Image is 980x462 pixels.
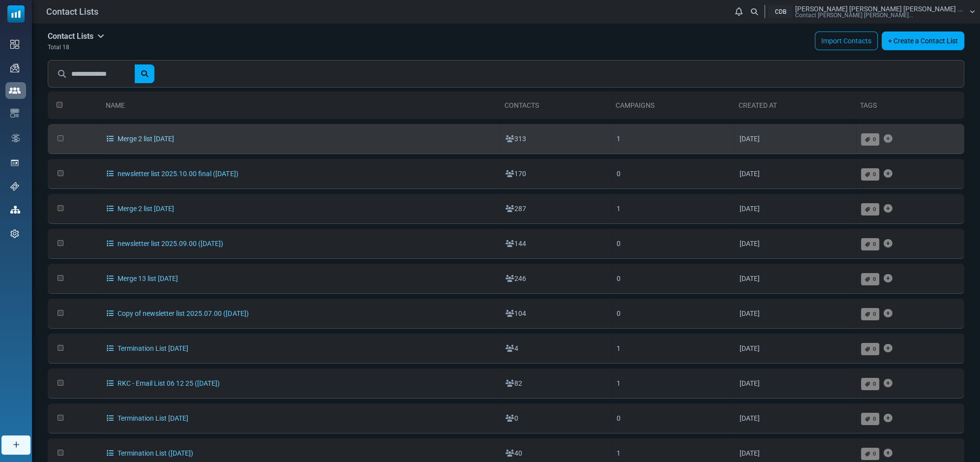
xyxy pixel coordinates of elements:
a: 0 [861,203,880,216]
img: mailsoftly_icon_blue_white.svg [7,5,25,23]
a: 0 [861,168,880,181]
span: 18 [62,44,69,51]
span: Contact Lists [46,5,98,18]
img: landing_pages.svg [10,158,19,167]
a: Termination List [DATE] [107,414,188,422]
a: 0 [861,413,880,425]
span: [PERSON_NAME] [PERSON_NAME] [PERSON_NAME] ... [795,5,963,12]
a: Contacts [504,101,538,109]
td: 1 [612,124,735,154]
span: 0 [873,380,876,387]
span: 0 [873,136,876,143]
td: 82 [500,369,611,399]
a: Import Contacts [815,31,878,50]
span: Total [48,44,61,51]
span: 0 [873,310,876,317]
span: 0 [873,415,876,422]
a: Name [106,101,125,109]
a: 0 [861,238,880,250]
td: [DATE] [734,264,856,294]
td: 4 [500,334,611,364]
td: 1 [612,334,735,364]
a: Copy of newsletter list 2025.07.00 ([DATE]) [107,309,248,317]
td: [DATE] [734,194,856,224]
a: 0 [861,343,880,355]
a: Termination List [DATE] [107,344,188,352]
a: Merge 2 list [DATE] [107,135,174,143]
a: + Create a Contact List [882,31,964,50]
td: [DATE] [734,229,856,259]
a: newsletter list 2025.10.00 final ([DATE]) [107,170,238,178]
td: 1 [612,194,735,224]
td: 1 [612,369,735,399]
td: [DATE] [734,334,856,364]
img: workflow.svg [10,132,21,144]
img: settings-icon.svg [10,229,19,238]
td: [DATE] [734,369,856,399]
a: Campaigns [616,101,654,109]
img: support-icon.svg [10,182,19,191]
td: 313 [500,124,611,154]
a: Add Tag [883,129,892,149]
span: Contact [PERSON_NAME] [PERSON_NAME]... [795,12,913,18]
a: 0 [861,273,880,285]
td: 0 [612,264,735,294]
td: 0 [500,403,611,433]
a: CDB [PERSON_NAME] [PERSON_NAME] [PERSON_NAME] ... Contact [PERSON_NAME] [PERSON_NAME]... [768,5,975,18]
td: 0 [612,299,735,329]
td: 144 [500,229,611,259]
a: Add Tag [883,408,892,428]
a: Merge 2 list [DATE] [107,205,174,213]
span: 0 [873,345,876,352]
div: CDB [768,5,793,18]
a: 0 [861,133,880,146]
td: [DATE] [734,403,856,433]
td: 0 [612,159,735,189]
img: campaigns-icon.png [10,63,19,72]
a: newsletter list 2025.09.00 ([DATE]) [107,240,223,247]
a: Add Tag [883,339,892,358]
td: 246 [500,264,611,294]
a: Add Tag [883,373,892,393]
a: 0 [861,378,880,390]
td: 0 [612,403,735,433]
a: 0 [861,308,880,320]
a: Tags [860,101,877,109]
td: 0 [612,229,735,259]
a: Add Tag [883,269,892,288]
img: contacts-icon-active.svg [9,87,21,94]
td: [DATE] [734,124,856,154]
a: Merge 13 list [DATE] [107,275,178,282]
a: Add Tag [883,199,892,218]
a: Created At [738,101,776,109]
span: 0 [873,171,876,178]
td: [DATE] [734,299,856,329]
a: Add Tag [883,304,892,323]
span: 0 [873,450,876,457]
a: Add Tag [883,234,892,253]
span: 0 [873,276,876,282]
span: 0 [873,241,876,247]
td: 104 [500,299,611,329]
img: dashboard-icon.svg [10,40,19,49]
a: 0 [861,448,880,460]
img: email-templates-icon.svg [10,109,19,118]
a: RKC - Email List 06 12 25 ([DATE]) [107,379,220,387]
a: Termination List ([DATE]) [107,449,193,457]
td: [DATE] [734,159,856,189]
td: 287 [500,194,611,224]
td: 170 [500,159,611,189]
span: 0 [873,206,876,213]
a: Add Tag [883,164,892,184]
h5: Contact Lists [48,31,104,41]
